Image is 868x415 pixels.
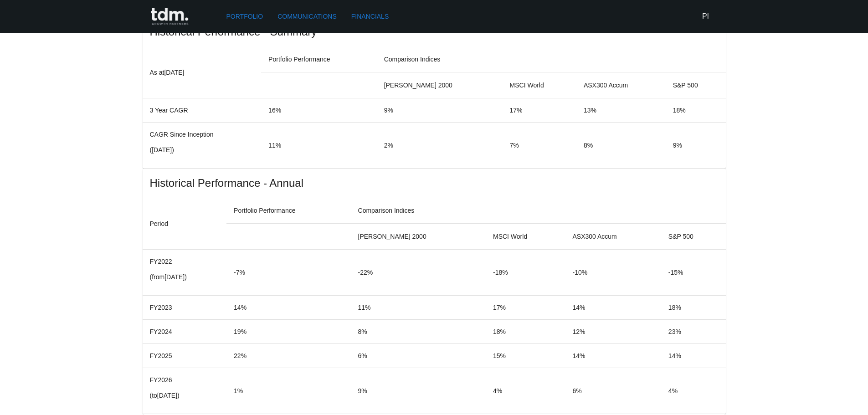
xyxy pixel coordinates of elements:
[486,344,565,368] td: 15%
[226,250,350,296] td: -7%
[351,344,486,368] td: 6%
[661,368,726,414] td: 4%
[377,98,503,123] td: 9%
[503,98,576,123] td: 17%
[503,123,576,169] td: 7%
[565,344,661,368] td: 14%
[486,250,565,296] td: -18%
[377,123,503,169] td: 2%
[351,224,486,250] th: [PERSON_NAME] 2000
[666,123,726,169] td: 9%
[261,46,377,72] th: Portfolio Performance
[565,320,661,344] td: 12%
[143,98,262,123] td: 3 Year CAGR
[576,72,666,98] th: ASX300 Accum
[377,46,726,72] th: Comparison Indices
[565,368,661,414] td: 6%
[503,72,576,98] th: MSCI World
[351,198,726,224] th: Comparison Indices
[226,198,350,224] th: Portfolio Performance
[226,368,350,414] td: 1%
[274,8,340,25] a: Communications
[565,296,661,320] td: 14%
[143,368,227,414] td: FY2026
[486,320,565,344] td: 18%
[348,8,392,25] a: Financials
[351,250,486,296] td: -22%
[565,250,661,296] td: -10%
[351,320,486,344] td: 8%
[261,123,377,169] td: 11%
[661,320,726,344] td: 23%
[150,67,254,78] p: As at [DATE]
[661,296,726,320] td: 18%
[486,296,565,320] td: 17%
[226,344,350,368] td: 22%
[143,250,227,296] td: FY2022
[351,296,486,320] td: 11%
[666,98,726,123] td: 18%
[661,344,726,368] td: 14%
[486,224,565,250] th: MSCI World
[697,7,715,26] button: PI
[666,72,726,98] th: S&P 500
[143,320,227,344] td: FY2024
[261,98,377,123] td: 16%
[661,224,726,250] th: S&P 500
[143,296,227,320] td: FY2023
[351,368,486,414] td: 9%
[486,368,565,414] td: 4%
[223,8,267,25] a: Portfolio
[565,224,661,250] th: ASX300 Accum
[143,198,227,250] th: Period
[143,344,227,368] td: FY2025
[150,176,719,190] span: Historical Performance - Annual
[150,145,254,154] p: ( [DATE] )
[226,296,350,320] td: 14%
[702,11,709,22] h6: PI
[576,98,666,123] td: 13%
[661,250,726,296] td: -15%
[226,320,350,344] td: 19%
[377,72,503,98] th: [PERSON_NAME] 2000
[150,272,220,282] p: (from [DATE] )
[150,391,220,400] p: (to [DATE] )
[143,123,262,169] td: CAGR Since Inception
[576,123,666,169] td: 8%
